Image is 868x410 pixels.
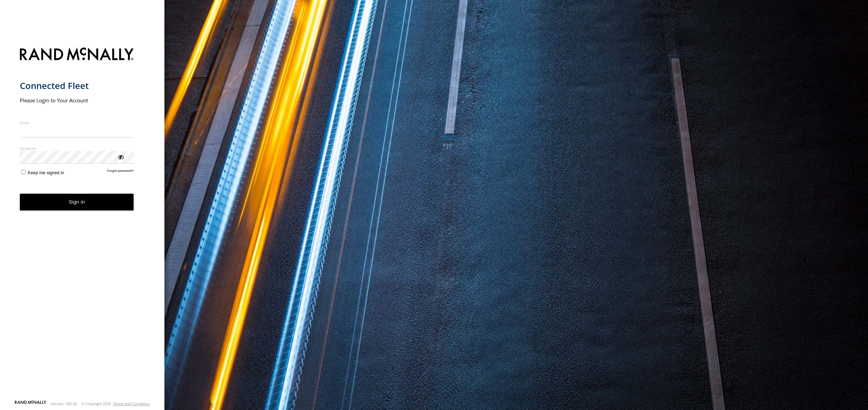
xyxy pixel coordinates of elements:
[113,402,150,406] a: Terms and Conditions
[20,146,134,151] label: Password
[20,194,134,210] button: Sign in
[28,170,64,175] span: Keep me signed in
[20,97,134,104] h2: Please Login to Your Account
[21,170,26,174] input: Keep me signed in
[82,402,150,406] div: © Copyright 2025 -
[15,400,46,407] a: Visit our Website
[20,80,134,91] h1: Connected Fleet
[20,43,145,400] form: main
[117,153,124,160] div: ViewPassword
[20,46,134,64] img: Rand McNally
[20,120,134,125] label: Email
[51,402,77,406] div: Version: 305.02
[107,169,134,175] a: Forgot password?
